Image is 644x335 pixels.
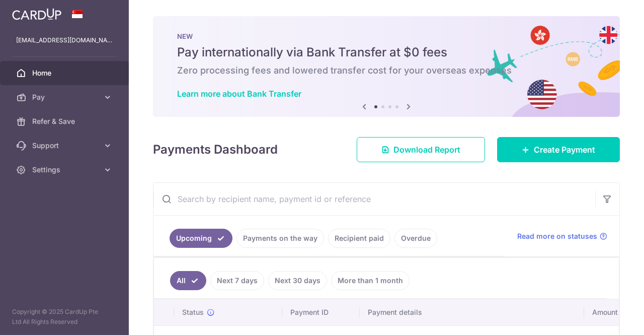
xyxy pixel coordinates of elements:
[268,271,327,290] a: Next 30 days
[32,116,99,126] span: Refer & Save
[32,92,99,102] span: Pay
[177,89,301,99] a: Learn more about Bank Transfer
[357,137,485,162] a: Download Report
[177,44,596,60] h5: Pay internationally via Bank Transfer at $0 fees
[153,183,595,215] input: Search by recipient name, payment id or reference
[210,271,264,290] a: Next 7 days
[517,231,597,241] span: Read more on statuses
[177,64,596,77] h6: Zero processing fees and lowered transfer cost for your overseas expenses
[393,144,460,156] span: Download Report
[592,307,618,317] span: Amount
[32,165,99,175] span: Settings
[12,8,61,20] img: CardUp
[497,137,620,162] a: Create Payment
[236,229,324,248] a: Payments on the way
[394,229,437,248] a: Overdue
[328,229,390,248] a: Recipient paid
[32,141,99,151] span: Support
[153,141,278,159] h4: Payments Dashboard
[282,299,360,325] th: Payment ID
[182,307,204,317] span: Status
[360,299,584,325] th: Payment details
[32,68,99,78] span: Home
[517,231,607,241] a: Read more on statuses
[331,271,410,290] a: More than 1 month
[534,144,595,156] span: Create Payment
[170,229,232,248] a: Upcoming
[177,32,596,40] p: NEW
[170,271,206,290] a: All
[153,16,620,117] img: Bank transfer banner
[16,35,113,45] p: [EMAIL_ADDRESS][DOMAIN_NAME]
